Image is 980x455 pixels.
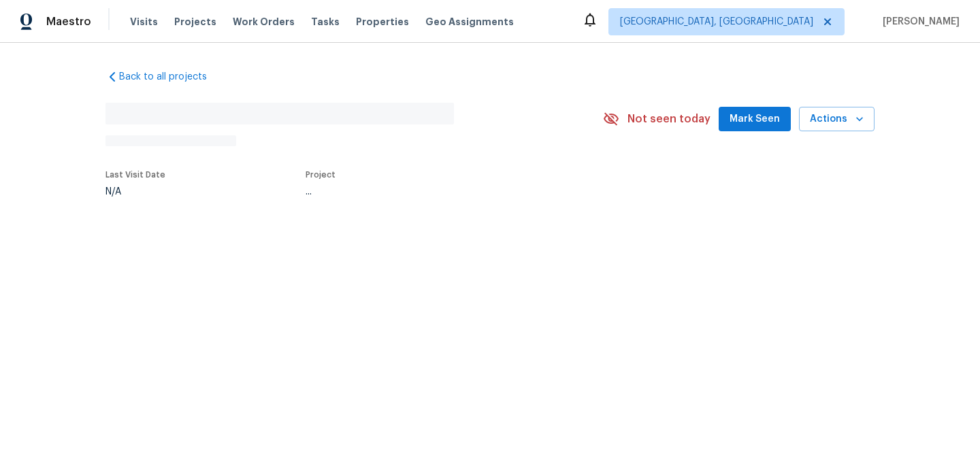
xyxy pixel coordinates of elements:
button: Actions [799,107,875,132]
span: Mark Seen [730,111,780,128]
span: [PERSON_NAME] [877,15,960,29]
a: Back to all projects [105,70,236,84]
span: Last Visit Date [105,171,165,179]
span: Actions [810,111,864,128]
span: Work Orders [233,15,295,29]
span: Tasks [311,17,340,27]
span: Geo Assignments [425,15,514,29]
span: Projects [174,15,216,29]
span: Properties [356,15,409,29]
div: N/A [105,187,165,197]
span: Maestro [46,15,91,29]
span: Project [306,171,336,179]
span: Visits [130,15,158,29]
div: ... [306,187,567,197]
button: Mark Seen [719,107,791,132]
span: Not seen today [627,112,710,126]
span: [GEOGRAPHIC_DATA], [GEOGRAPHIC_DATA] [620,15,813,29]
